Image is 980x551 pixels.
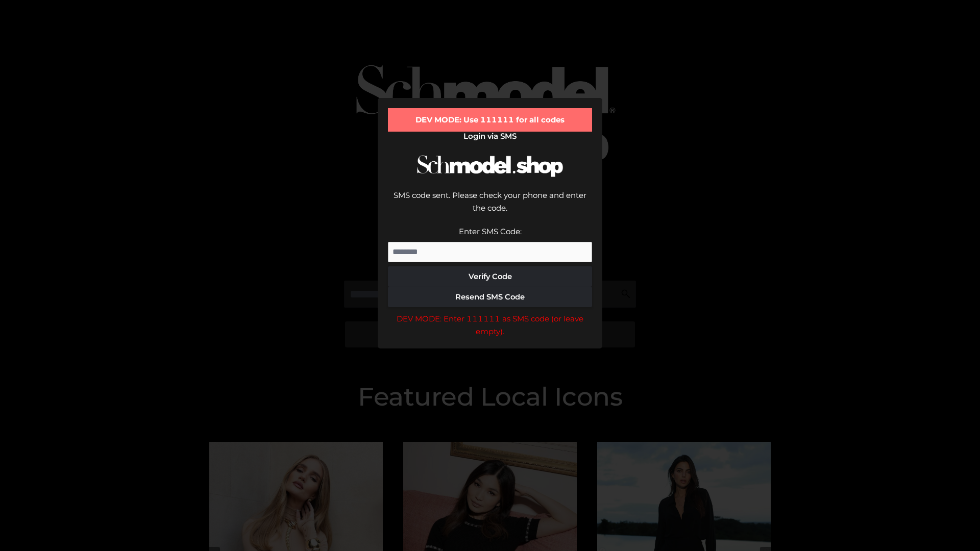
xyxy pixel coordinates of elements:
[388,266,592,287] button: Verify Code
[388,312,592,338] div: DEV MODE: Enter 111111 as SMS code (or leave empty).
[388,287,592,307] button: Resend SMS Code
[388,132,592,141] h2: Login via SMS
[388,189,592,225] div: SMS code sent. Please check your phone and enter the code.
[459,227,522,236] label: Enter SMS Code:
[388,108,592,132] div: DEV MODE: Use 111111 for all codes
[413,146,567,186] img: Schmodel Logo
